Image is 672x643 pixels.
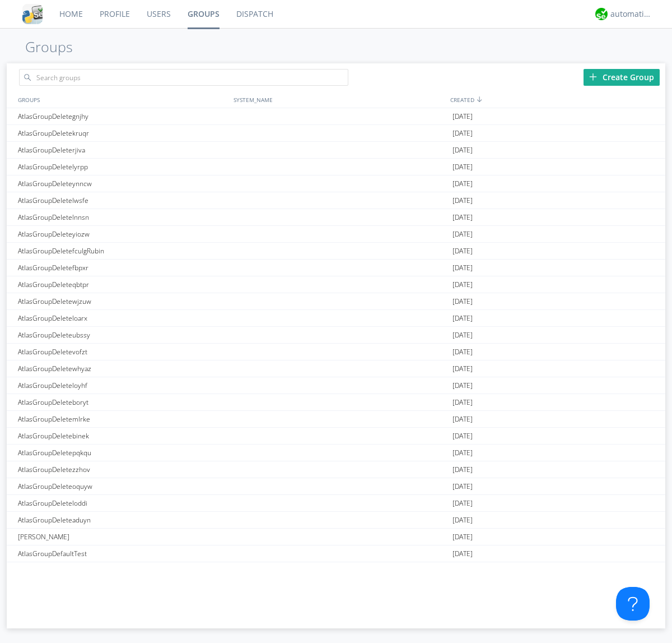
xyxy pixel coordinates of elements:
[15,360,231,377] div: AtlasGroupDeletewhyaz
[231,91,447,108] div: SYSTEM_NAME
[452,478,473,495] span: [DATE]
[15,377,231,394] div: AtlasGroupDeleteloyhf
[452,411,473,428] span: [DATE]
[7,445,665,461] a: AtlasGroupDeletepqkqu[DATE]
[19,69,348,86] input: Search groups
[7,545,665,562] a: AtlasGroupDefaultTest[DATE]
[15,276,231,293] div: AtlasGroupDeleteqbtpr
[15,545,231,562] div: AtlasGroupDefaultTest
[7,108,665,125] a: AtlasGroupDeletegnjhy[DATE]
[15,243,231,259] div: AtlasGroupDeletefculgRubin
[7,125,665,142] a: AtlasGroupDeletekruqr[DATE]
[15,91,228,108] div: GROUPS
[452,276,473,293] span: [DATE]
[7,428,665,445] a: AtlasGroupDeletebinek[DATE]
[452,529,473,545] span: [DATE]
[15,445,231,461] div: AtlasGroupDeletepqkqu
[15,461,231,478] div: AtlasGroupDeletezzhov
[15,562,231,579] div: AtlasGroupDeletevcvgb
[7,529,665,545] a: [PERSON_NAME][DATE]
[7,327,665,344] a: AtlasGroupDeleteubssy[DATE]
[452,243,473,260] span: [DATE]
[452,125,473,142] span: [DATE]
[452,226,473,243] span: [DATE]
[7,461,665,478] a: AtlasGroupDeletezzhov[DATE]
[7,159,665,175] a: AtlasGroupDeletelyrpp[DATE]
[15,209,231,225] div: AtlasGroupDeletelnnsn
[15,175,231,192] div: AtlasGroupDeleteynncw
[15,192,231,209] div: AtlasGroupDeletelwsfe
[7,394,665,411] a: AtlasGroupDeleteboryt[DATE]
[452,209,473,226] span: [DATE]
[452,360,473,377] span: [DATE]
[452,377,473,394] span: [DATE]
[15,512,231,528] div: AtlasGroupDeleteaduyn
[15,310,231,326] div: AtlasGroupDeleteloarx
[452,159,473,175] span: [DATE]
[452,175,473,192] span: [DATE]
[595,8,608,20] img: d2d01cd9b4174d08988066c6d424eccd
[7,377,665,394] a: AtlasGroupDeleteloyhf[DATE]
[7,562,665,579] a: AtlasGroupDeletevcvgb[DATE]
[452,142,473,159] span: [DATE]
[15,394,231,410] div: AtlasGroupDeleteboryt
[452,327,473,344] span: [DATE]
[22,4,43,24] img: cddb5a64eb264b2086981ab96f4c1ba7
[15,411,231,427] div: AtlasGroupDeletemlrke
[15,226,231,242] div: AtlasGroupDeleteyiozw
[452,260,473,276] span: [DATE]
[7,226,665,243] a: AtlasGroupDeleteyiozw[DATE]
[7,260,665,276] a: AtlasGroupDeletefbpxr[DATE]
[452,445,473,461] span: [DATE]
[452,512,473,529] span: [DATE]
[452,428,473,445] span: [DATE]
[7,175,665,192] a: AtlasGroupDeleteynncw[DATE]
[452,344,473,360] span: [DATE]
[452,394,473,411] span: [DATE]
[15,495,231,511] div: AtlasGroupDeleteloddi
[452,108,473,125] span: [DATE]
[15,260,231,276] div: AtlasGroupDeletefbpxr
[452,461,473,478] span: [DATE]
[7,495,665,512] a: AtlasGroupDeleteloddi[DATE]
[452,293,473,310] span: [DATE]
[15,293,231,309] div: AtlasGroupDeletewjzuw
[7,142,665,159] a: AtlasGroupDeleterjiva[DATE]
[7,293,665,310] a: AtlasGroupDeletewjzuw[DATE]
[7,344,665,360] a: AtlasGroupDeletevofzt[DATE]
[7,512,665,529] a: AtlasGroupDeleteaduyn[DATE]
[447,91,665,108] div: CREATED
[610,8,652,20] div: automation+atlas
[15,142,231,158] div: AtlasGroupDeleterjiva
[15,125,231,141] div: AtlasGroupDeletekruqr
[616,587,650,621] iframe: Toggle Customer Support
[15,529,231,545] div: [PERSON_NAME]
[15,344,231,360] div: AtlasGroupDeletevofzt
[15,428,231,444] div: AtlasGroupDeletebinek
[7,360,665,377] a: AtlasGroupDeletewhyaz[DATE]
[15,478,231,494] div: AtlasGroupDeleteoquyw
[452,192,473,209] span: [DATE]
[452,562,473,579] span: [DATE]
[7,478,665,495] a: AtlasGroupDeleteoquyw[DATE]
[452,545,473,562] span: [DATE]
[7,276,665,293] a: AtlasGroupDeleteqbtpr[DATE]
[584,69,660,86] div: Create Group
[452,495,473,512] span: [DATE]
[15,327,231,343] div: AtlasGroupDeleteubssy
[7,209,665,226] a: AtlasGroupDeletelnnsn[DATE]
[7,310,665,327] a: AtlasGroupDeleteloarx[DATE]
[7,192,665,209] a: AtlasGroupDeletelwsfe[DATE]
[452,310,473,327] span: [DATE]
[7,243,665,260] a: AtlasGroupDeletefculgRubin[DATE]
[7,411,665,428] a: AtlasGroupDeletemlrke[DATE]
[15,108,231,124] div: AtlasGroupDeletegnjhy
[589,73,597,81] img: plus.svg
[15,159,231,175] div: AtlasGroupDeletelyrpp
